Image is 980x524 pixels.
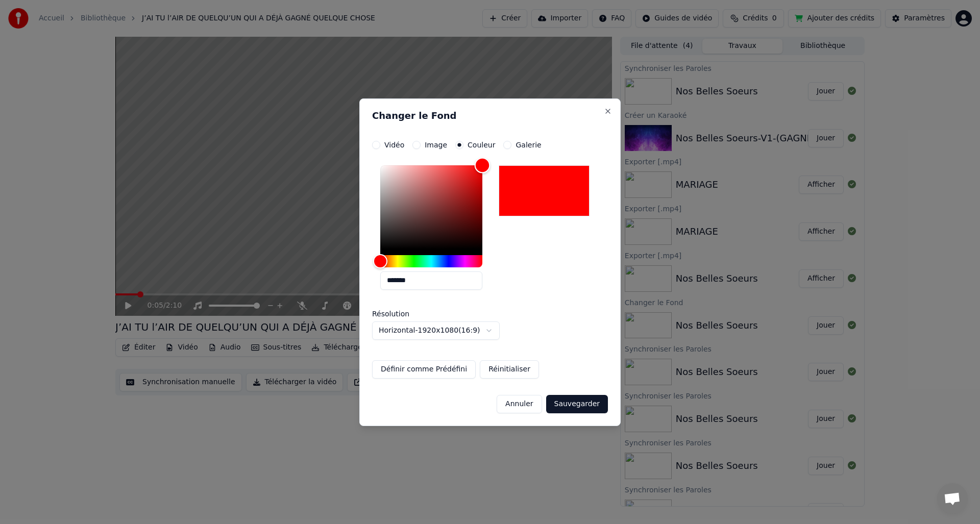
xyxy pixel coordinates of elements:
[497,395,542,413] button: Annuler
[380,165,482,249] div: Color
[372,111,608,120] h2: Changer le Fond
[425,141,447,148] label: Image
[380,255,482,267] div: Hue
[384,141,404,148] label: Vidéo
[480,360,539,379] button: Réinitialiser
[372,360,476,379] button: Définir comme Prédéfini
[468,141,495,148] label: Couleur
[372,310,474,317] label: Résolution
[546,395,608,413] button: Sauvegarder
[516,141,541,148] label: Galerie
